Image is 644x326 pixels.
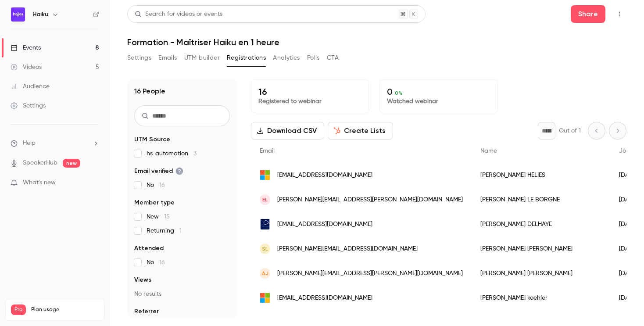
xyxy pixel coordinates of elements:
[147,258,165,267] span: No
[147,212,170,221] span: New
[11,305,26,315] span: Pro
[135,10,222,19] div: Search for videos or events
[11,7,25,21] img: Haiku
[559,126,581,135] p: Out of 1
[134,86,165,97] h1: 16 People
[258,97,361,106] p: Registered to webinar
[134,290,230,298] p: No results
[159,259,165,265] span: 16
[472,212,610,236] div: [PERSON_NAME] DELHAYE
[472,236,610,261] div: [PERSON_NAME] [PERSON_NAME]
[23,158,57,168] a: SpeakerHub
[227,51,266,65] button: Registrations
[147,149,197,158] span: hs_automation
[260,219,270,229] img: delhaye-avocat.com
[193,150,197,157] span: 3
[262,196,268,204] span: EL
[31,306,99,313] span: Plan usage
[277,195,463,204] span: [PERSON_NAME][EMAIL_ADDRESS][PERSON_NAME][DOMAIN_NAME]
[327,51,339,65] button: CTA
[571,5,605,23] button: Share
[277,220,372,229] span: [EMAIL_ADDRESS][DOMAIN_NAME]
[472,261,610,286] div: [PERSON_NAME] [PERSON_NAME]
[89,179,99,187] iframe: Noticeable Trigger
[277,269,463,278] span: [PERSON_NAME][EMAIL_ADDRESS][PERSON_NAME][DOMAIN_NAME]
[184,51,220,65] button: UTM builder
[147,181,165,190] span: No
[23,139,36,148] span: Help
[11,139,99,148] li: help-dropdown-opener
[32,10,48,19] h6: Haiku
[258,86,361,97] p: 16
[480,148,497,154] span: Name
[307,51,320,65] button: Polls
[134,167,183,176] span: Email verified
[63,159,80,168] span: new
[387,97,490,106] p: Watched webinar
[147,226,182,235] span: Returning
[134,244,164,253] span: Attended
[277,294,372,303] span: [EMAIL_ADDRESS][DOMAIN_NAME]
[127,37,626,47] h1: Formation - Maîtriser Haiku en 1 heure
[11,43,41,52] div: Events
[262,245,268,253] span: SL
[260,293,270,303] img: outlook.com
[11,101,46,110] div: Settings
[158,51,177,65] button: Emails
[164,214,170,220] span: 15
[134,307,159,316] span: Referrer
[472,163,610,187] div: [PERSON_NAME] HELIES
[387,86,490,97] p: 0
[11,63,42,72] div: Videos
[251,122,324,140] button: Download CSV
[395,90,403,96] span: 0 %
[277,244,418,254] span: [PERSON_NAME][EMAIL_ADDRESS][DOMAIN_NAME]
[179,228,182,234] span: 1
[472,187,610,212] div: [PERSON_NAME] LE BORGNE
[262,269,268,277] span: aj
[260,170,270,180] img: live.fr
[134,135,170,144] span: UTM Source
[134,276,151,284] span: Views
[23,178,56,187] span: What's new
[134,198,175,207] span: Member type
[328,122,393,140] button: Create Lists
[260,148,275,154] span: Email
[277,171,372,180] span: [EMAIL_ADDRESS][DOMAIN_NAME]
[273,51,300,65] button: Analytics
[472,286,610,310] div: [PERSON_NAME] koehler
[11,82,50,91] div: Audience
[159,182,165,188] span: 16
[127,51,151,65] button: Settings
